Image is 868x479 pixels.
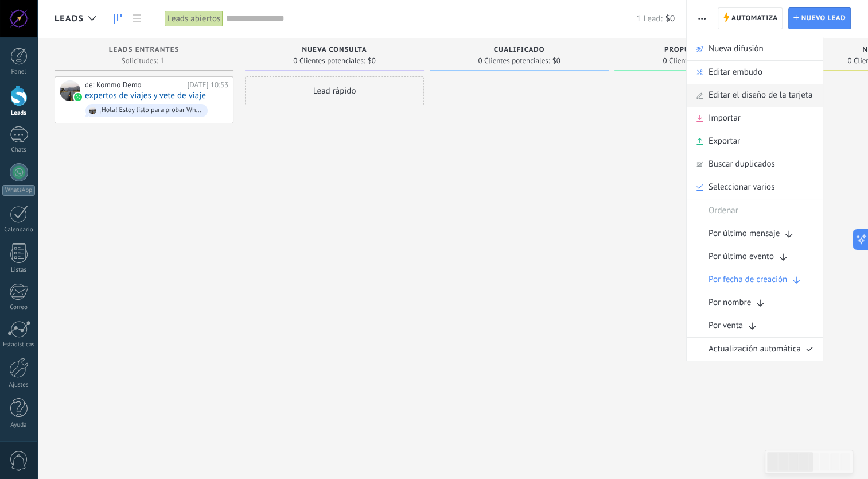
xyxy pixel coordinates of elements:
span: 1 Lead: [636,13,662,24]
span: Exportar [709,130,740,153]
span: Nueva consulta [302,46,367,54]
span: Importar [709,107,741,130]
a: Lista [127,7,147,30]
a: Nuevo lead [788,7,851,29]
span: Automatiza [731,8,778,29]
span: Por fecha de creación [709,268,787,291]
div: Lead rápido [245,76,424,105]
span: Cualificado [494,46,545,54]
span: $0 [552,57,560,64]
a: Leads [108,7,127,30]
a: expertos de viajes y vete de viaje [85,91,206,101]
div: Nueva consulta [251,46,418,56]
div: expertos de viajes y vete de viaje [60,80,80,101]
div: Ayuda [2,422,36,429]
span: $0 [368,57,376,64]
div: Cualificado [435,46,603,56]
span: Leads [55,13,84,24]
span: Leads Entrantes [109,46,180,54]
div: [DATE] 10:53 [187,80,228,90]
span: Nueva difusión [709,37,764,60]
div: Correo [2,304,36,311]
div: Panel [2,68,36,76]
div: ¡Hola! Estoy listo para probar WhatsApp en Kommo. Mi código de verificación es aNflr5 [99,106,203,114]
div: Leads Entrantes [60,46,228,56]
img: waba.svg [74,93,82,101]
span: 0 Clientes potenciales: [663,57,734,64]
span: Actualización automática [709,338,801,361]
span: Nuevo lead [801,8,846,29]
div: WhatsApp [2,185,35,196]
div: Listas [2,266,36,274]
span: Por último evento [709,245,774,268]
div: Propuesta enviada [620,46,788,56]
span: Por venta [709,314,743,337]
span: Propuesta enviada [664,46,744,54]
span: Solicitudes: 1 [122,57,164,64]
div: Ajustes [2,381,36,389]
span: 0 Clientes potenciales: [293,57,365,64]
span: Editar embudo [709,61,762,84]
span: Ordenar [709,199,738,222]
span: 0 Clientes potenciales: [478,57,550,64]
div: Estadísticas [2,341,36,349]
a: Automatiza [718,7,783,29]
div: Chats [2,146,36,154]
span: Editar el diseño de la tarjeta [709,84,812,107]
span: Buscar duplicados [709,153,775,176]
div: Leads [2,110,36,117]
span: $0 [665,13,675,24]
span: Por nombre [709,291,751,314]
div: Calendario [2,226,36,234]
span: Por último mensaje [709,222,780,245]
button: Más [694,7,710,29]
div: Leads abiertos [165,10,223,27]
span: Seleccionar varios [709,176,774,199]
div: de: Kommo Demo [85,80,183,90]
